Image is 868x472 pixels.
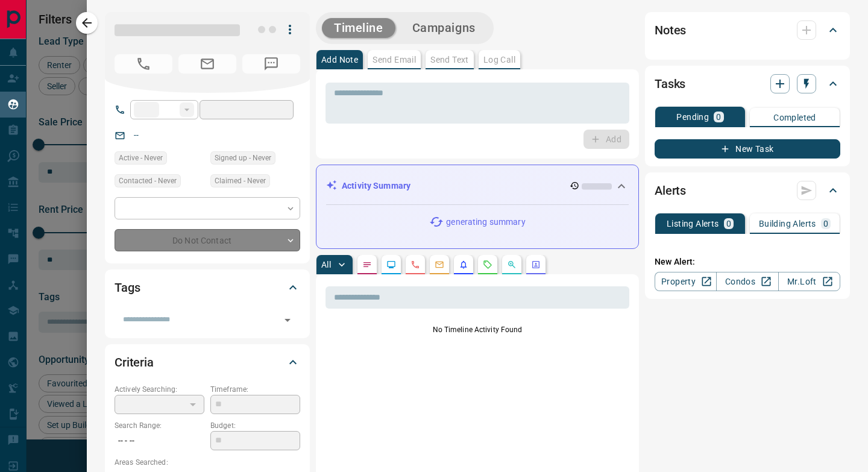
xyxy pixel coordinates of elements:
[655,181,686,200] h2: Alerts
[507,260,517,269] svg: Opportunities
[115,278,140,297] h2: Tags
[321,55,358,64] p: Add Note
[115,431,204,451] p: -- - --
[655,256,840,268] p: New Alert:
[115,457,300,468] p: Areas Searched:
[655,20,686,40] h2: Notes
[115,54,172,74] span: No Number
[716,113,721,121] p: 0
[667,219,719,228] p: Listing Alerts
[210,420,300,431] p: Budget:
[242,54,300,74] span: No Number
[279,312,296,329] button: Open
[773,113,816,122] p: Completed
[400,18,488,38] button: Campaigns
[115,273,300,302] div: Tags
[655,16,840,45] div: Notes
[435,260,444,269] svg: Emails
[446,216,525,228] p: generating summary
[215,152,271,164] span: Signed up - Never
[655,69,840,98] div: Tasks
[115,420,204,431] p: Search Range:
[531,260,541,269] svg: Agent Actions
[322,18,395,38] button: Timeline
[676,113,709,121] p: Pending
[655,176,840,205] div: Alerts
[115,353,154,372] h2: Criteria
[119,152,163,164] span: Active - Never
[386,260,396,269] svg: Lead Browsing Activity
[823,219,828,228] p: 0
[215,175,266,187] span: Claimed - Never
[325,324,629,335] p: No Timeline Activity Found
[115,348,300,377] div: Criteria
[459,260,468,269] svg: Listing Alerts
[119,175,177,187] span: Contacted - Never
[210,384,300,395] p: Timeframe:
[342,180,410,192] p: Activity Summary
[655,139,840,159] button: New Task
[483,260,492,269] svg: Requests
[134,130,139,140] a: --
[655,74,685,93] h2: Tasks
[178,54,236,74] span: No Email
[778,272,840,291] a: Mr.Loft
[326,175,629,197] div: Activity Summary
[655,272,717,291] a: Property
[726,219,731,228] p: 0
[362,260,372,269] svg: Notes
[115,384,204,395] p: Actively Searching:
[759,219,816,228] p: Building Alerts
[410,260,420,269] svg: Calls
[321,260,331,269] p: All
[115,229,300,251] div: Do Not Contact
[716,272,778,291] a: Condos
